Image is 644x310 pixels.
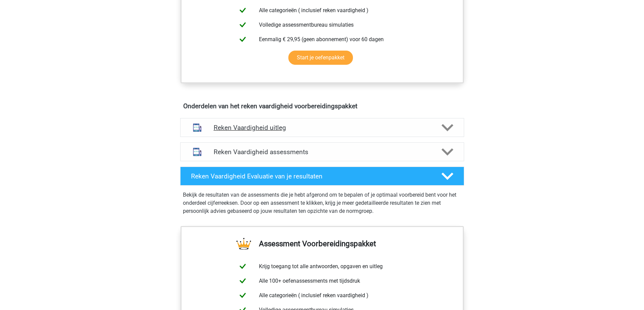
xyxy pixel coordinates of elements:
h4: Reken Vaardigheid uitleg [214,124,431,132]
h4: Onderdelen van het reken vaardigheid voorbereidingspakket [183,102,461,110]
a: Start je oefenpakket [288,51,353,65]
a: uitleg Reken Vaardigheid uitleg [177,118,467,137]
img: reken vaardigheid assessments [189,143,206,161]
p: Bekijk de resultaten van de assessments die je hebt afgerond om te bepalen of je optimaal voorber... [183,191,461,215]
a: Reken Vaardigheid Evaluatie van je resultaten [177,167,467,186]
h4: Reken Vaardigheid Evaluatie van je resultaten [191,172,431,180]
img: reken vaardigheid uitleg [189,119,206,136]
a: assessments Reken Vaardigheid assessments [177,142,467,161]
h4: Reken Vaardigheid assessments [214,148,431,156]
